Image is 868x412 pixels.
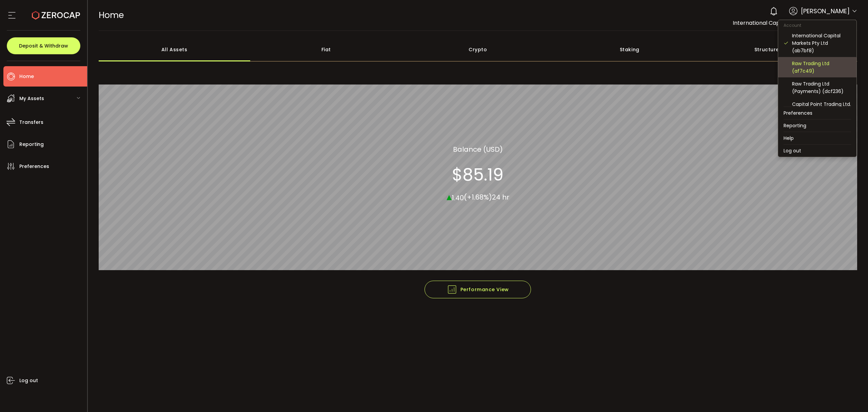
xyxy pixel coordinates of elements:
span: 24 hr [492,192,509,202]
span: Preferences [19,162,49,171]
li: Reporting [778,119,856,132]
button: Performance View [425,281,531,298]
span: [PERSON_NAME] [801,6,850,16]
span: ▴ [447,189,452,204]
span: Log out [19,376,38,386]
div: International Capital Markets Pty Ltd (ab7bf8) [792,32,851,54]
span: Home [99,9,124,21]
div: Crypto [402,38,554,61]
div: Staking [554,38,706,61]
span: 1.40 [452,193,464,202]
div: Capital Point Trading Ltd. (Payments) (de1af4) [792,100,851,115]
span: Performance View [447,284,509,295]
span: International Capital Markets Pty Ltd (ab7bf8) [733,19,857,27]
span: Deposit & Withdraw [19,43,68,48]
div: Raw Trading Ltd (Payments) (dcf236) [792,80,851,95]
div: All Assets [99,38,251,61]
span: My Assets [19,94,44,104]
li: Preferences [778,107,856,119]
div: Fiat [250,38,402,61]
span: Reporting [19,139,44,149]
section: Balance (USD) [453,144,503,154]
span: Transfers [19,117,43,127]
iframe: Chat Widget [834,379,868,412]
section: $85.19 [452,164,504,185]
div: Raw Trading Ltd (af7c49) [792,60,851,75]
li: Log out [778,145,856,157]
span: Home [19,72,34,81]
div: Structured Products [706,38,857,61]
li: Help [778,132,856,144]
span: (+1.68%) [464,192,492,202]
span: Account [778,22,807,28]
button: Deposit & Withdraw [7,37,80,54]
